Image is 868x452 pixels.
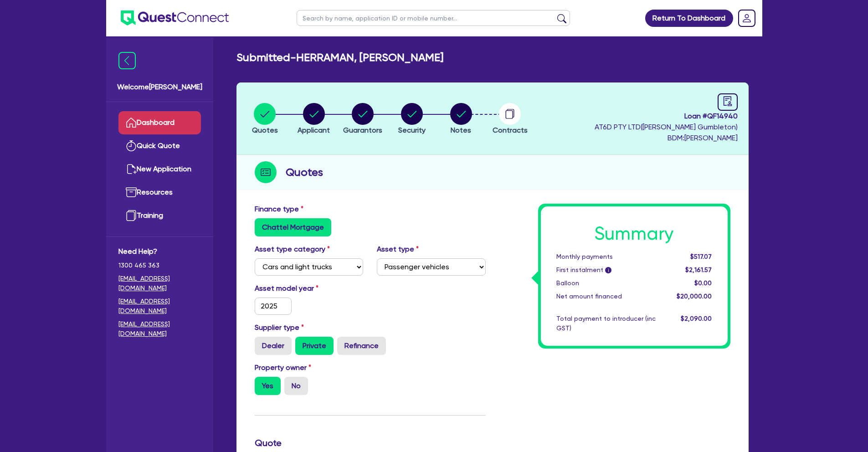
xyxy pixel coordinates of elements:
label: Chattel Mortgage [255,218,331,236]
div: Monthly payments [550,252,663,262]
button: Applicant [297,103,330,136]
span: Welcome [PERSON_NAME] [117,82,202,92]
span: Security [398,126,426,134]
label: Asset type [377,244,419,255]
span: i [605,267,611,273]
img: new-application [126,164,137,175]
h3: Quote [255,437,486,448]
span: $20,000.00 [677,293,712,300]
button: Guarantors [343,103,383,136]
a: [EMAIL_ADDRESS][DOMAIN_NAME] [118,297,201,316]
div: First instalment [550,265,663,275]
a: Dashboard [118,111,201,134]
span: Need Help? [118,246,201,257]
label: Refinance [337,337,386,355]
span: $0.00 [694,279,712,287]
input: Search by name, application ID or mobile number... [297,10,570,26]
button: Notes [450,103,473,136]
h2: Quotes [286,164,323,180]
span: Quotes [252,126,278,134]
img: resources [126,187,137,198]
a: Dropdown toggle [735,6,759,30]
span: 1300 465 363 [118,261,201,270]
a: audit [718,93,738,111]
a: Quick Quote [118,134,201,158]
label: Asset type category [255,244,330,255]
img: step-icon [255,161,277,183]
span: BDM: [PERSON_NAME] [595,133,738,144]
a: Return To Dashboard [645,10,733,27]
div: Balloon [550,278,663,288]
a: Resources [118,181,201,204]
label: Asset model year [248,283,370,294]
button: Contracts [492,103,528,136]
label: No [284,377,308,395]
span: $2,090.00 [681,315,712,322]
h1: Summary [556,223,712,245]
img: training [126,210,137,221]
span: Guarantors [343,126,382,134]
a: [EMAIL_ADDRESS][DOMAIN_NAME] [118,274,201,293]
span: Applicant [298,126,330,134]
img: quick-quote [126,140,137,151]
label: Supplier type [255,322,304,333]
label: Yes [255,377,281,395]
span: Notes [451,126,471,134]
div: Net amount financed [550,292,663,301]
span: Contracts [493,126,528,134]
img: quest-connect-logo-blue [121,10,229,26]
button: Security [398,103,426,136]
label: Private [295,337,334,355]
span: $517.07 [690,253,712,260]
label: Finance type [255,204,303,215]
a: [EMAIL_ADDRESS][DOMAIN_NAME] [118,319,201,339]
span: Loan # QF14940 [595,111,738,122]
a: New Application [118,158,201,181]
span: $2,161.57 [685,266,712,273]
img: icon-menu-close [118,52,136,69]
span: AT6D PTY LTD ( [PERSON_NAME] Gumbleton ) [595,123,738,131]
div: Total payment to introducer (inc GST) [550,314,663,333]
span: audit [723,96,733,106]
h2: Submitted - HERRAMAN, [PERSON_NAME] [236,51,443,64]
button: Quotes [252,103,278,136]
a: Training [118,204,201,227]
label: Dealer [255,337,292,355]
label: Property owner [255,362,311,373]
